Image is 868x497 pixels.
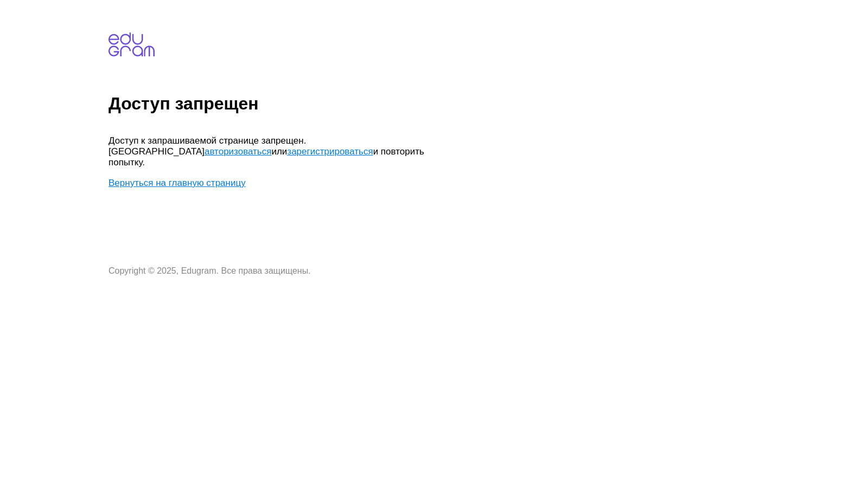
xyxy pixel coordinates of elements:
a: зарегистрироваться [287,146,373,157]
a: Вернуться на главную страницу [108,178,246,188]
p: Доступ к запрашиваемой странице запрещен. [GEOGRAPHIC_DATA] или и повторить попытку. [108,135,434,168]
p: Copyright © 2025, Edugram. Все права защищены. [108,266,434,276]
h1: Доступ запрещен [108,94,864,114]
img: edugram.com [108,33,155,56]
a: авторизоваться [205,146,271,157]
